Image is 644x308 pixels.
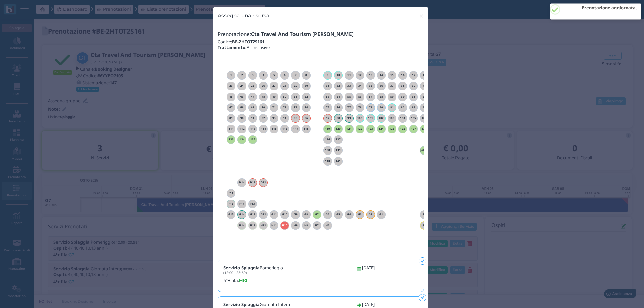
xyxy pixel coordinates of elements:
[223,277,349,284] label: 4°+ fila:
[248,202,257,205] h6: F13
[302,213,311,216] h6: G8
[218,44,247,50] b: Trattamento:
[291,127,300,130] h6: 117
[362,265,375,270] h5: [DATE]
[280,74,289,77] h6: 6
[398,84,407,87] h6: 38
[270,127,278,130] h6: 115
[223,301,260,307] b: Servizio Spiaggia
[237,224,246,227] h6: H14
[218,12,269,19] h4: Assegna una risorsa
[237,138,246,141] h6: 134
[291,224,300,227] h6: H9
[345,95,354,98] h6: 55
[334,106,343,109] h6: 76
[334,117,343,120] h6: 98
[323,117,332,120] h6: 97
[280,106,289,109] h6: 72
[259,127,268,130] h6: 114
[248,213,257,216] h6: G13
[377,84,386,87] h6: 36
[248,95,257,98] h6: 47
[280,224,289,227] h6: H10
[377,213,386,216] h6: G1
[20,5,44,10] span: Assistenza
[280,95,289,98] h6: 50
[227,213,235,216] h6: G15
[323,74,332,77] h6: 9
[323,138,332,141] h6: 136
[366,95,375,98] h6: 57
[280,127,289,130] h6: 116
[377,74,386,77] h6: 14
[366,213,375,216] h6: G2
[356,127,364,130] h6: 122
[345,84,354,87] h6: 33
[388,127,396,130] h6: 125
[356,84,364,87] h6: 34
[366,117,375,120] h6: 101
[388,95,396,98] h6: 59
[227,117,235,120] h6: 89
[227,106,235,109] h6: 67
[227,84,235,87] h6: 23
[323,224,332,227] h6: H6
[302,117,311,120] h6: 96
[377,95,386,98] h6: 58
[270,95,278,98] h6: 49
[356,117,364,120] h6: 100
[270,213,278,216] h6: G11
[248,117,257,120] h6: 91
[259,74,268,77] h6: 4
[302,127,311,130] h6: 118
[323,149,332,152] h6: 138
[248,224,257,227] h6: H13
[334,160,343,163] h6: 141
[323,106,332,109] h6: 75
[227,127,235,130] h6: 111
[356,74,364,77] h6: 12
[259,181,268,184] h6: D12
[248,84,257,87] h6: 25
[345,213,354,216] h6: G4
[334,95,343,98] h6: 54
[377,106,386,109] h6: 80
[280,84,289,87] h6: 28
[237,213,246,216] h6: G14
[334,149,343,152] h6: 139
[237,181,246,184] h6: D14
[259,224,268,227] h6: H12
[227,74,235,77] h6: 1
[248,181,257,184] h6: D13
[291,84,300,87] h6: 29
[248,106,257,109] h6: 69
[398,106,407,109] h6: 82
[419,12,424,20] span: ×
[366,127,375,130] h6: 123
[377,127,386,130] h6: 124
[223,270,247,275] small: (12:00 - 23:59)
[409,84,418,87] h6: 39
[334,74,343,77] h6: 10
[345,117,354,120] h6: 99
[313,213,321,216] h6: G7
[302,106,311,109] h6: 74
[334,84,343,87] h6: 32
[323,95,332,98] h6: 53
[237,74,246,77] h6: 2
[366,74,375,77] h6: 13
[259,117,268,120] h6: 92
[345,74,354,77] h6: 11
[582,6,637,10] h2: Prenotazione aggiornata.
[362,302,375,307] h5: [DATE]
[366,84,375,87] h6: 35
[218,45,424,50] h5: All Inclusive
[334,127,343,130] h6: 120
[388,117,396,120] h6: 103
[302,95,311,98] h6: 52
[270,224,278,227] h6: H11
[345,106,354,109] h6: 77
[259,106,268,109] h6: 70
[409,117,418,120] h6: 105
[302,74,311,77] h6: 8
